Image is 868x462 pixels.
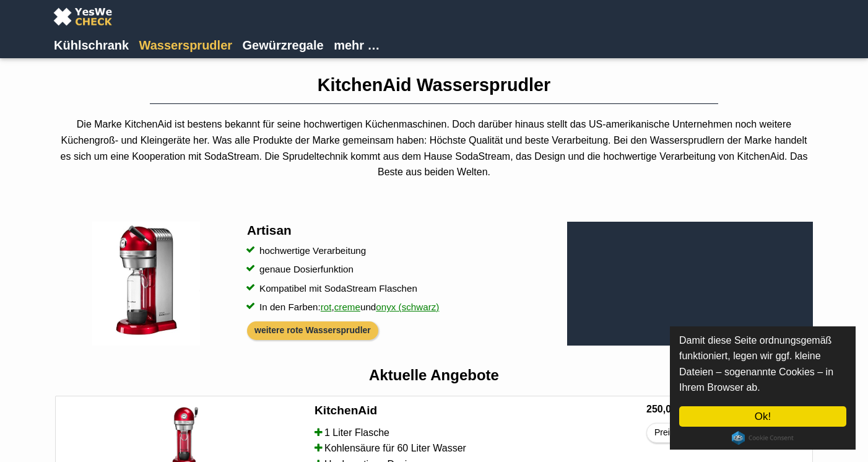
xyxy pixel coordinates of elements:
[315,403,636,421] a: KitchenAid
[567,222,813,346] iframe: KitchenAid Wassersprudler Artisan
[55,366,813,385] h2: Aktuelle Angebote
[679,333,846,396] p: Damit diese Seite ordnungsgemäß funktioniert, legen wir ggf. kleine Dateien – sogenannte Cookies ...
[679,406,846,427] a: Ok!
[247,281,557,297] li: Kompatibel mit SodaStream Flaschen
[239,34,328,53] a: Gewürzregale
[321,294,332,320] a: rot
[646,423,713,443] a: Preisalarm
[646,403,802,416] h6: 250,00 €
[376,294,439,320] a: onyx (schwarz)
[324,425,389,441] span: 1 Liter Flasche
[254,325,371,335] a: weitere rote Wassersprudler
[136,34,236,53] a: Wassersprudler
[247,261,557,277] li: genaue Dosierfunktion
[324,440,466,456] span: Kohlensäure für 60 Liter Wasser
[247,299,557,315] li: In den Farben: , und
[247,222,557,238] h3: Artisan
[50,34,132,53] a: Kühlschrank
[55,74,813,96] h1: KitchenAid Wassersprudler
[315,403,377,419] h4: KitchenAid
[732,431,794,445] a: Cookie Consent plugin for the EU cookie law
[334,294,360,320] a: creme
[247,243,557,259] li: hochwertige Verarbeitung
[50,6,115,27] img: YesWeCheck Logo
[330,34,383,53] a: mehr …
[92,222,200,346] img: KitchenAid Wassersprudler Artisan Rot
[55,116,813,180] p: Die Marke KitchenAid ist bestens bekannt für seine hochwertigen Küchenmaschinen. Doch darüber hin...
